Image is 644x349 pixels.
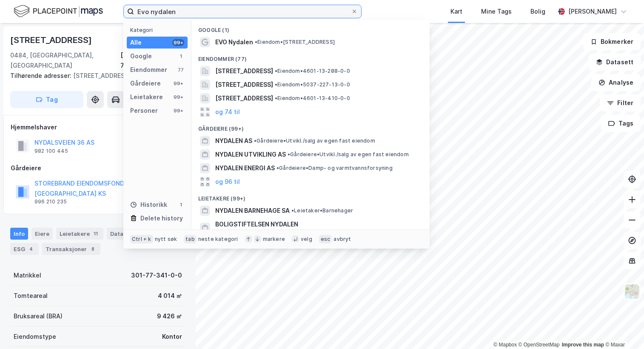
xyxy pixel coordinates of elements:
[600,94,641,112] button: Filter
[254,137,256,144] span: •
[519,342,560,348] a: OpenStreetMap
[591,74,641,91] button: Analyse
[140,213,183,223] div: Delete history
[11,163,185,173] div: Gårdeiere
[191,189,430,204] div: Leietakere (99+)
[177,201,184,208] div: 1
[88,245,97,253] div: 8
[562,342,604,348] a: Improve this map
[131,270,182,280] div: 301-77-341-0-0
[31,228,53,240] div: Eiere
[215,177,240,187] button: og 96 til
[481,6,512,17] div: Mine Tags
[42,243,100,255] div: Transaksjoner
[34,148,68,154] div: 982 100 445
[155,236,177,243] div: nytt søk
[130,51,152,61] div: Google
[177,53,184,60] div: 1
[10,72,73,79] span: Tilhørende adresser:
[130,78,161,89] div: Gårdeiere
[130,37,142,48] div: Alle
[130,27,188,33] div: Kategori
[254,137,375,144] span: Gårdeiere • Utvikl./salg av egen fast eiendom
[275,95,277,101] span: •
[14,311,63,321] div: Bruksareal (BRA)
[215,80,273,90] span: [STREET_ADDRESS]
[130,65,167,75] div: Eiendommer
[10,33,94,47] div: [STREET_ADDRESS]
[301,236,312,243] div: velg
[215,93,273,103] span: [STREET_ADDRESS]
[583,33,641,50] button: Bokmerker
[130,200,167,210] div: Historikk
[10,71,179,81] div: [STREET_ADDRESS]
[288,151,290,157] span: •
[215,136,252,146] span: NYDALEN AS
[263,236,285,243] div: markere
[198,236,238,243] div: neste kategori
[568,6,617,17] div: [PERSON_NAME]
[107,228,149,240] div: Datasett
[14,270,41,280] div: Matrikkel
[275,81,277,88] span: •
[450,6,462,17] div: Kart
[14,291,48,301] div: Tomteareal
[291,207,353,214] span: Leietaker • Barnehager
[191,20,430,35] div: Google (1)
[172,107,184,114] div: 99+
[10,228,28,240] div: Info
[275,81,350,88] span: Eiendom • 5037-227-13-0-0
[157,311,182,321] div: 9 426 ㎡
[215,107,240,117] button: og 74 til
[27,245,35,253] div: 4
[130,92,163,102] div: Leietakere
[215,66,273,76] span: [STREET_ADDRESS]
[158,291,182,301] div: 4 014 ㎡
[589,54,641,71] button: Datasett
[191,49,430,64] div: Eiendommer (77)
[34,198,67,205] div: 996 210 235
[333,236,351,243] div: avbryt
[275,68,277,74] span: •
[319,235,332,243] div: esc
[255,39,335,46] span: Eiendom • [STREET_ADDRESS]
[172,80,184,87] div: 99+
[215,163,275,173] span: NYDALEN ENERGI AS
[276,165,393,172] span: Gårdeiere • Damp- og varmtvannsforsyning
[130,106,158,116] div: Personer
[134,5,351,18] input: Søk på adresse, matrikkel, gårdeiere, leietakere eller personer
[215,37,253,47] span: EVO Nydalen
[255,39,257,45] span: •
[215,206,290,216] span: NYDALEN BARNEHAGE SA
[10,91,83,108] button: Tag
[275,95,350,102] span: Eiendom • 4601-13-410-0-0
[56,228,103,240] div: Leietakere
[162,332,182,342] div: Kontor
[177,66,184,73] div: 77
[10,243,39,255] div: ESG
[601,308,644,349] iframe: Chat Widget
[530,6,545,17] div: Bolig
[11,122,185,132] div: Hjemmelshaver
[14,332,56,342] div: Eiendomstype
[130,235,153,243] div: Ctrl + k
[215,219,419,229] span: BOLIGSTIFTELSEN NYDALEN
[91,229,100,238] div: 11
[601,115,641,132] button: Tags
[184,235,197,243] div: tab
[215,149,286,160] span: NYDALEN UTVIKLING AS
[14,4,103,19] img: logo.f888ab2527a4732fd821a326f86c7f29.svg
[291,207,294,214] span: •
[172,39,184,46] div: 99+
[288,151,409,158] span: Gårdeiere • Utvikl./salg av egen fast eiendom
[191,119,430,134] div: Gårdeiere (99+)
[10,50,120,71] div: 0484, [GEOGRAPHIC_DATA], [GEOGRAPHIC_DATA]
[276,165,279,171] span: •
[120,50,185,71] div: [GEOGRAPHIC_DATA], 77/341
[493,342,517,348] a: Mapbox
[275,68,350,74] span: Eiendom • 4601-13-288-0-0
[172,94,184,100] div: 99+
[624,283,640,300] img: Z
